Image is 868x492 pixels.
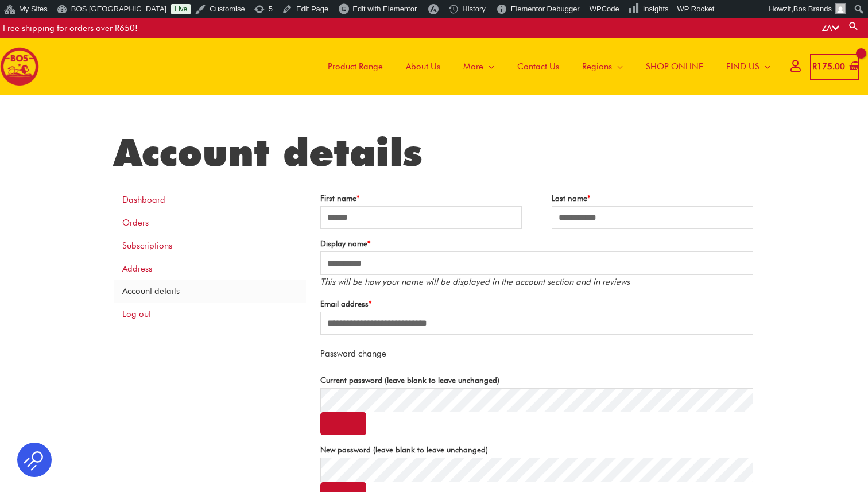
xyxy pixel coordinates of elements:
button: Show password [320,412,366,435]
a: Search button [848,21,859,32]
span: Edit with Elementor [352,5,417,13]
a: Live [171,4,191,14]
span: Product Range [328,49,383,84]
span: Contact Us [517,49,559,84]
a: Product Range [316,38,394,95]
label: First name [320,191,522,206]
label: Email address [320,296,753,312]
a: About Us [394,38,452,95]
label: Last name [552,191,753,206]
span: Bos Brands [793,5,832,13]
bdi: 175.00 [812,61,845,72]
a: View Shopping Cart, 1 items [810,54,859,80]
a: Subscriptions [114,234,306,257]
a: Dashboard [114,189,306,212]
a: Contact Us [506,38,571,95]
nav: Site Navigation [308,38,782,95]
h1: Account details [114,130,755,176]
label: Current password (leave blank to leave unchanged) [320,373,753,388]
em: This will be how your name will be displayed in the account section and in reviews [320,277,630,287]
a: More [452,38,506,95]
a: ZA [822,23,839,33]
a: Orders [114,212,306,235]
label: Display name [320,236,753,251]
span: R [812,61,817,72]
a: Account details [114,280,306,303]
span: More [463,49,483,84]
a: Log out [114,303,306,326]
div: Free shipping for orders over R650! [3,18,138,38]
legend: Password change [320,345,753,363]
a: Regions [571,38,634,95]
a: SHOP ONLINE [634,38,715,95]
span: About Us [406,49,440,84]
span: SHOP ONLINE [646,49,703,84]
a: Address [114,257,306,280]
span: Regions [582,49,612,84]
nav: Account pages [114,189,306,326]
span: FIND US [726,49,759,84]
label: New password (leave blank to leave unchanged) [320,442,753,458]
